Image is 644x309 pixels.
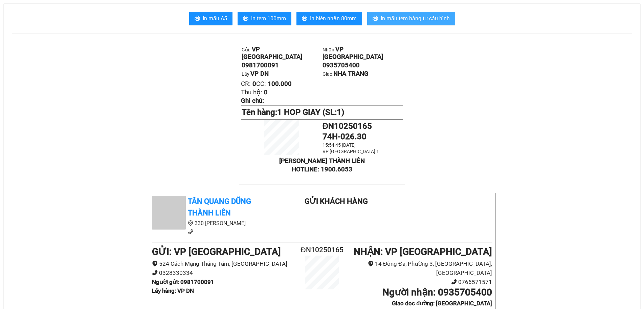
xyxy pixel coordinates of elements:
[152,279,214,285] b: Người gửi : 0981700091
[242,62,279,69] span: 0981700091
[152,219,278,228] li: 330 [PERSON_NAME]
[323,149,379,154] span: VP [GEOGRAPHIC_DATA] 1
[152,287,194,294] b: Lấy hàng : VP DN
[451,279,457,285] span: phone
[152,261,158,266] span: environment
[294,244,351,256] h2: ĐN10250165
[368,261,374,266] span: environment
[367,12,455,25] button: printerIn mẫu tem hàng tự cấu hình
[292,166,352,173] strong: HOTLINE: 1900.6053
[323,121,372,131] span: ĐN10250165
[242,71,269,77] span: Lấy:
[373,16,378,22] span: printer
[337,108,344,117] span: 1)
[238,12,291,25] button: printerIn tem 100mm
[350,259,492,277] li: 14 Đống Đa, Phường 3, [GEOGRAPHIC_DATA], [GEOGRAPHIC_DATA]
[268,80,292,88] span: 100.000
[333,70,369,77] span: NHA TRANG
[277,108,344,117] span: 1 HOP GIAY (SL:
[242,46,302,61] span: VP [GEOGRAPHIC_DATA]
[250,70,269,77] span: VP DN
[381,14,450,23] span: In mẫu tem hàng tự cấu hình
[350,278,492,287] li: 0766571571
[323,142,356,148] span: 15:54:45 [DATE]
[242,108,344,117] span: Tên hàng:
[152,268,294,278] li: 0328330334
[241,89,262,96] span: Thu hộ:
[188,229,193,234] span: phone
[354,246,492,257] b: NHẬN : VP [GEOGRAPHIC_DATA]
[251,14,286,23] span: In tem 100mm
[152,246,281,257] b: GỬI : VP [GEOGRAPHIC_DATA]
[323,71,369,77] span: Giao:
[302,16,307,22] span: printer
[242,46,321,61] p: Gửi:
[152,259,294,268] li: 524 Cách Mạng Tháng Tám, [GEOGRAPHIC_DATA]
[296,12,362,25] button: printerIn biên nhận 80mm
[241,97,264,104] span: Ghi chú:
[305,197,368,206] b: Gửi khách hàng
[189,12,232,25] button: printerIn mẫu A5
[152,270,158,276] span: phone
[323,132,367,141] span: 74H-026.30
[264,89,268,96] span: 0
[279,157,365,165] strong: [PERSON_NAME] THÀNH LIÊN
[323,62,360,69] span: 0935705400
[323,46,383,61] span: VP [GEOGRAPHIC_DATA]
[188,197,251,217] b: Tân Quang Dũng Thành Liên
[195,16,200,22] span: printer
[241,80,251,88] span: CR:
[323,46,402,61] p: Nhận:
[252,80,256,88] span: 0
[310,14,357,23] span: In biên nhận 80mm
[203,14,227,23] span: In mẫu A5
[392,300,492,307] b: Giao dọc đường: [GEOGRAPHIC_DATA]
[243,16,248,22] span: printer
[256,80,266,88] span: CC:
[188,220,193,226] span: environment
[382,287,492,298] b: Người nhận : 0935705400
